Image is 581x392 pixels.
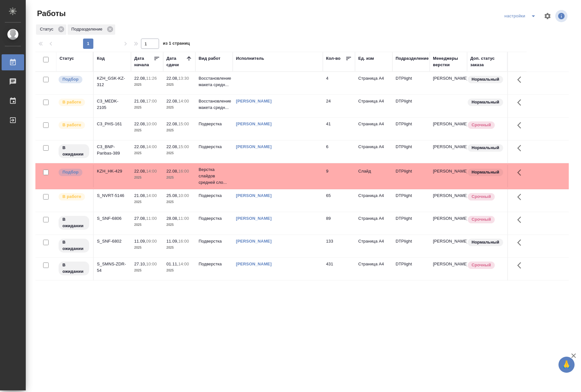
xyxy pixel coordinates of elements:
p: [PERSON_NAME] [433,75,464,82]
td: Страница А4 [355,95,392,117]
p: 01.11, [166,262,178,266]
p: 22.08, [134,169,146,174]
div: S_SNF-6802 [97,238,128,245]
p: 2025 [134,104,160,111]
td: Страница А4 [355,189,392,212]
p: 11:00 [178,216,189,221]
p: 11:26 [146,76,157,81]
p: 22.08, [134,121,146,126]
p: 2025 [134,245,160,251]
div: Код [97,55,105,62]
div: Ед. изм [358,55,374,62]
p: 16:00 [178,169,189,174]
p: Подбор [62,169,79,175]
div: KZH_GSK-KZ-312 [97,75,128,88]
td: DTPlight [392,235,430,257]
td: Страница А4 [355,212,392,235]
p: 2025 [166,82,192,88]
p: Восстановление макета средн... [199,75,230,88]
a: [PERSON_NAME] [236,99,272,103]
td: DTPlight [392,72,430,94]
p: 14:00 [146,193,157,198]
p: [PERSON_NAME] [433,238,464,245]
p: 11:00 [146,216,157,221]
p: Срочный [472,216,491,223]
p: 22.08, [166,76,178,81]
td: DTPlight [392,95,430,117]
p: 21.08, [134,99,146,103]
a: [PERSON_NAME] [236,193,272,198]
td: Страница А4 [355,72,392,94]
button: Здесь прячутся важные кнопки [513,165,529,180]
td: 89 [323,212,355,235]
p: Нормальный [472,239,499,245]
td: DTPlight [392,165,430,187]
p: В ожидании [62,262,85,275]
a: [PERSON_NAME] [236,121,272,126]
p: Подверстка [199,215,230,222]
a: [PERSON_NAME] [236,262,272,266]
p: Нормальный [472,145,499,151]
p: 14:00 [146,169,157,174]
p: 14:00 [146,144,157,149]
div: Подразделение [396,55,429,62]
p: 2025 [166,245,192,251]
p: 10:00 [178,193,189,198]
td: DTPlight [392,189,430,212]
div: Подразделение [68,24,115,35]
p: 2025 [134,199,160,205]
td: Страница А4 [355,235,392,257]
p: 25.08, [166,193,178,198]
td: DTPlight [392,212,430,235]
p: [PERSON_NAME] [433,144,464,150]
p: Подбор [62,76,79,83]
div: Кол-во [326,55,341,62]
td: 431 [323,258,355,280]
p: 2025 [134,174,160,181]
td: Страница А4 [355,118,392,140]
p: [PERSON_NAME] [433,261,464,267]
div: S_SNF-6806 [97,215,128,222]
p: 2025 [134,82,160,88]
a: [PERSON_NAME] [236,216,272,221]
p: 09:00 [146,239,157,244]
p: 2025 [166,199,192,205]
p: В ожидании [62,239,85,252]
p: 22.08, [166,99,178,103]
p: 22.08, [166,121,178,126]
button: Здесь прячутся важные кнопки [513,118,529,133]
a: [PERSON_NAME] [236,144,272,149]
div: Доп. статус заказа [470,55,504,68]
button: Здесь прячутся важные кнопки [513,212,529,227]
div: Статус [60,55,74,62]
td: DTPlight [392,140,430,163]
p: 22.08, [166,169,178,174]
p: В ожидании [62,145,85,157]
div: Исполнитель [236,55,264,62]
div: Исполнитель выполняет работу [58,98,90,107]
p: 2025 [134,222,160,228]
div: C3_MEDK-2105 [97,98,128,111]
p: Восстановление макета средн... [199,98,230,111]
p: 2025 [134,267,160,274]
p: 2025 [166,174,192,181]
div: Вид работ [199,55,220,62]
p: В работе [62,122,81,128]
a: [PERSON_NAME] [236,239,272,244]
button: Здесь прячутся важные кнопки [513,95,529,110]
p: Срочный [472,122,491,128]
button: Здесь прячутся важные кнопки [513,258,529,273]
p: 28.08, [166,216,178,221]
p: Подверстка [199,192,230,199]
p: В ожидании [62,216,85,229]
p: Подверстка [199,238,230,245]
div: Дата сдачи [166,55,186,68]
div: Можно подбирать исполнителей [58,168,90,177]
div: Исполнитель назначен, приступать к работе пока рано [58,238,90,253]
p: 10:00 [146,121,157,126]
button: 🙏 [558,357,575,373]
div: S_NVRT-5146 [97,192,128,199]
div: Менеджеры верстки [433,55,464,68]
p: 14:00 [178,99,189,103]
p: [PERSON_NAME] [433,168,464,174]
